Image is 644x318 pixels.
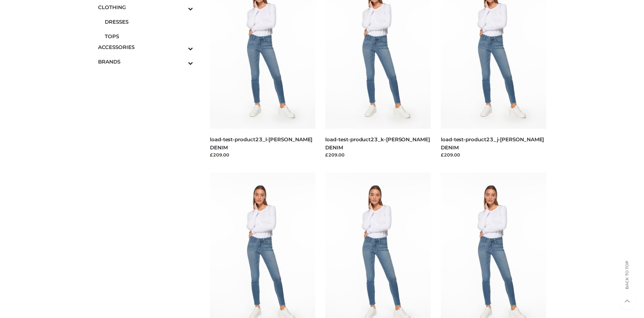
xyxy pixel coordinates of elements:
a: BRANDSToggle Submenu [98,54,193,69]
span: TOPS [105,32,193,40]
span: DRESSES [105,18,193,26]
span: CLOTHING [98,3,193,11]
span: Back to top [619,272,636,289]
span: ACCESSORIES [98,43,193,51]
a: load-test-product23_l-[PERSON_NAME] DENIM [210,136,312,150]
div: £209.00 [441,151,546,158]
button: Toggle Submenu [169,40,193,54]
div: £209.00 [210,151,315,158]
a: load-test-product23_k-[PERSON_NAME] DENIM [325,136,430,150]
a: ACCESSORIESToggle Submenu [98,40,193,54]
span: BRANDS [98,58,193,66]
a: DRESSES [105,15,193,29]
button: Toggle Submenu [169,54,193,69]
div: £209.00 [325,151,431,158]
a: load-test-product23_j-[PERSON_NAME] DENIM [441,136,544,150]
a: TOPS [105,29,193,44]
